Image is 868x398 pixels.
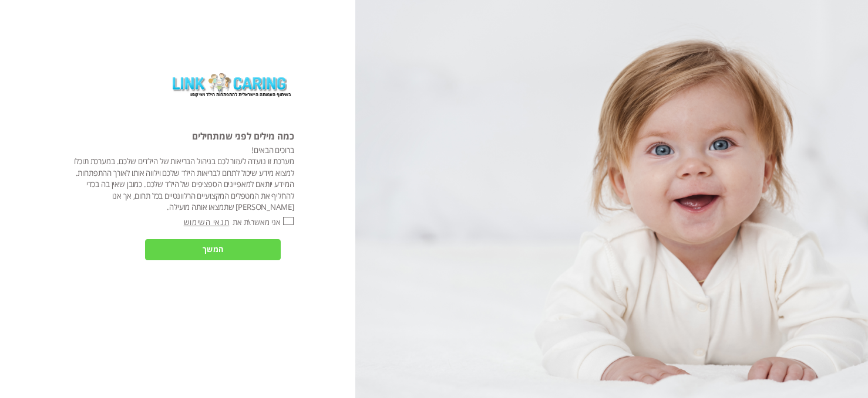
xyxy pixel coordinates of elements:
[192,130,294,142] span: כמה מילים לפני שמתחילים
[145,239,281,260] input: המשך
[174,91,291,97] label: בשיתוף העמותה הישראלית להתפתחות הילד ושיקומו
[233,217,281,227] label: אני מאשר\ת את
[184,217,230,227] a: תנאי השימוש
[62,145,294,213] p: ברוכים הבאים! מערכת זו נועדה לעזור לכם בניהול הבריאות של הילדים שלכם. במערכת תוכלו למצוא מידע שיכ...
